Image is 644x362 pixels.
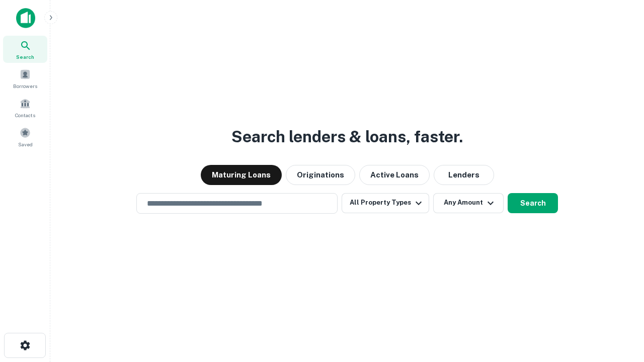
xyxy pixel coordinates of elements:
[594,282,644,330] iframe: Chat Widget
[3,65,47,92] a: Borrowers
[342,193,429,213] button: All Property Types
[3,94,47,121] a: Contacts
[359,165,430,185] button: Active Loans
[508,193,558,213] button: Search
[3,36,47,63] a: Search
[434,165,494,185] button: Lenders
[16,53,34,61] span: Search
[231,125,463,149] h3: Search lenders & loans, faster.
[3,123,47,150] a: Saved
[201,165,282,185] button: Maturing Loans
[13,82,37,90] span: Borrowers
[286,165,355,185] button: Originations
[16,8,35,28] img: capitalize-icon.png
[15,111,35,119] span: Contacts
[18,140,33,148] span: Saved
[433,193,504,213] button: Any Amount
